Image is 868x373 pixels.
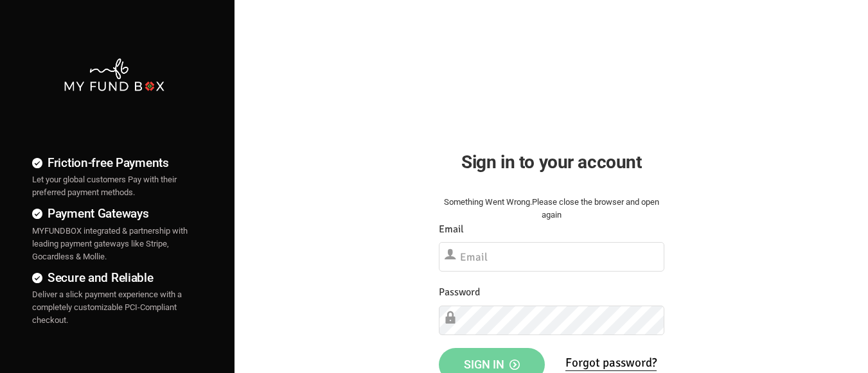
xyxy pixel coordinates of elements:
[32,268,196,287] h4: Secure and Reliable
[63,57,166,92] img: mfbwhite.png
[32,204,196,223] h4: Payment Gateways
[439,284,480,300] label: Password
[439,148,664,176] h2: Sign in to your account
[32,175,177,197] span: Let your global customers Pay with their preferred payment methods.
[32,153,196,172] h4: Friction-free Payments
[464,358,520,371] span: Sign in
[439,196,664,221] div: Something Went Wrong.Please close the browser and open again
[32,290,182,325] span: Deliver a slick payment experience with a completely customizable PCI-Compliant checkout.
[439,221,464,238] label: Email
[32,226,188,261] span: MYFUNDBOX integrated & partnership with leading payment gateways like Stripe, Gocardless & Mollie.
[565,355,657,371] a: Forgot password?
[439,242,664,272] input: Email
